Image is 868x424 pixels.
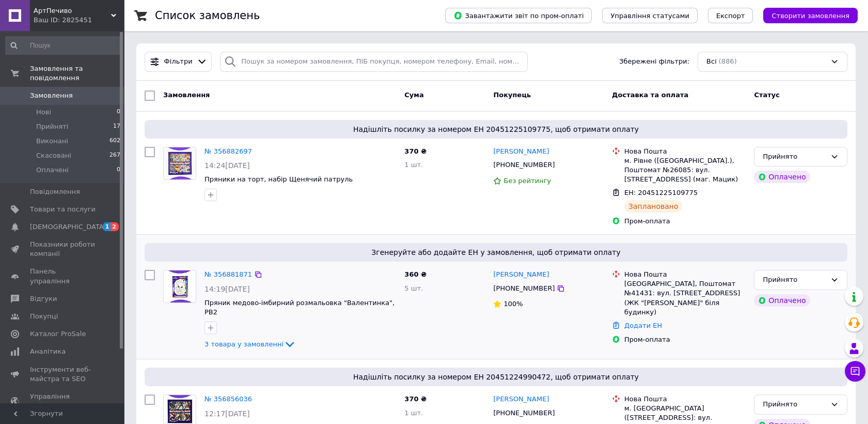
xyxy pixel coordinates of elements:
[763,399,826,410] div: Прийнято
[619,57,689,67] span: Збережені фільтри:
[109,151,120,160] span: 267
[404,270,427,278] span: 360 ₴
[491,282,557,295] div: [PHONE_NUMBER]
[30,222,106,232] span: [DEMOGRAPHIC_DATA]
[763,8,858,23] button: Створити замовлення
[491,158,557,172] div: [PHONE_NUMBER]
[493,395,549,404] a: [PERSON_NAME]
[117,108,120,117] span: 0
[493,91,531,99] span: Покупець
[624,270,746,279] div: Нова Пошта
[754,91,780,99] span: Статус
[163,270,196,303] a: Фото товару
[30,267,96,285] span: Панель управління
[36,151,71,160] span: Скасовані
[491,406,557,420] div: [PHONE_NUMBER]
[754,294,810,307] div: Оплачено
[624,200,683,213] div: Заплановано
[719,57,737,65] span: (886)
[164,57,193,67] span: Фільтри
[34,16,124,25] div: Ваш ID: 2825451
[149,247,843,258] span: Згенеруйте або додайте ЕН у замовлення, щоб отримати оплату
[163,147,196,180] a: Фото товару
[708,8,753,23] button: Експорт
[404,147,427,155] span: 370 ₴
[612,91,688,99] span: Доставка та оплата
[503,300,523,308] span: 100%
[624,395,746,404] div: Нова Пошта
[109,137,120,146] span: 602
[706,57,717,67] span: Всі
[845,361,865,382] button: Чат з покупцем
[624,279,746,317] div: [GEOGRAPHIC_DATA], Поштомат №41431: вул. [STREET_ADDRESS] (ЖК "[PERSON_NAME]" біля будинку)
[404,161,423,169] span: 1 шт.
[30,64,124,83] span: Замовлення та повідомлення
[624,147,746,156] div: Нова Пошта
[155,9,260,22] h1: Список замовлень
[624,156,746,185] div: м. Рівне ([GEOGRAPHIC_DATA].), Поштомат №26085: вул. [STREET_ADDRESS] (маг. Мацик)
[36,108,51,117] span: Нові
[610,12,689,20] span: Управління статусами
[30,365,96,384] span: Інструменти веб-майстра та SEO
[493,147,549,157] a: [PERSON_NAME]
[30,91,73,100] span: Замовлення
[30,329,86,339] span: Каталог ProSale
[30,187,80,196] span: Повідомлення
[753,11,858,19] a: Створити замовлення
[117,165,120,175] span: 0
[36,137,68,146] span: Виконані
[763,152,826,162] div: Прийнято
[404,91,423,99] span: Cума
[30,312,58,321] span: Покупці
[404,395,427,403] span: 370 ₴
[204,340,296,348] a: 3 товара у замовленні
[149,372,843,382] span: Надішліть посилку за номером ЕН 20451224990472, щоб отримати оплату
[164,270,196,302] img: Фото товару
[404,409,423,417] span: 1 шт.
[30,347,66,356] span: Аналітика
[220,52,528,72] input: Пошук за номером замовлення, ПІБ покупця, номером телефону, Email, номером накладної
[204,410,250,418] span: 12:17[DATE]
[36,122,68,131] span: Прийняті
[602,8,698,23] button: Управління статусами
[716,12,745,20] span: Експорт
[36,165,69,175] span: Оплачені
[754,171,810,183] div: Оплачено
[204,175,353,183] a: Пряники на торт, набір Щенячий патруль
[164,147,196,179] img: Фото товару
[34,6,111,16] span: АртПечиво
[624,322,662,329] a: Додати ЕН
[445,8,592,23] button: Завантажити звіт по пром-оплаті
[624,189,698,196] span: ЕН: 20451225109775
[5,36,121,55] input: Пошук
[771,12,849,20] span: Створити замовлення
[624,335,746,344] div: Пром-оплата
[103,222,111,231] span: 1
[204,340,283,348] span: 3 товара у замовленні
[163,91,210,99] span: Замовлення
[624,217,746,226] div: Пром-оплата
[30,240,96,259] span: Показники роботи компанії
[30,205,96,214] span: Товари та послуги
[204,285,250,293] span: 14:19[DATE]
[763,275,826,285] div: Прийнято
[113,122,120,131] span: 17
[204,395,252,403] a: № 356856036
[30,392,96,411] span: Управління сайтом
[204,147,252,155] a: № 356882697
[493,270,549,280] a: [PERSON_NAME]
[204,299,394,316] a: Пряник медово-імбирний розмальовка "Валентинка", РВ2
[503,177,551,185] span: Без рейтингу
[453,11,583,20] span: Завантажити звіт по пром-оплаті
[204,161,250,170] span: 14:24[DATE]
[404,284,423,292] span: 5 шт.
[111,222,119,231] span: 2
[204,270,252,278] a: № 356881871
[30,294,57,304] span: Відгуки
[149,124,843,134] span: Надішліть посилку за номером ЕН 20451225109775, щоб отримати оплату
